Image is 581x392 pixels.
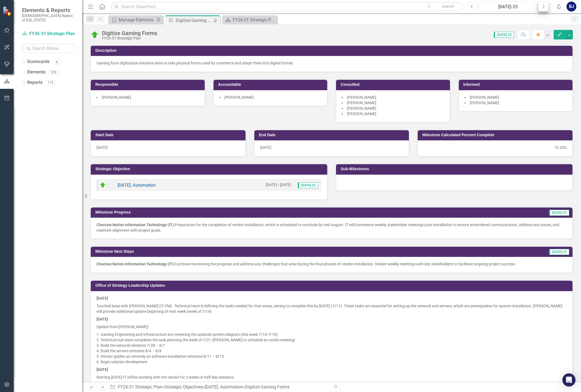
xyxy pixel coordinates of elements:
div: 379 [48,70,59,75]
li: Vendor guides us remotely on software installation tentative 8/11 – 8/15 [101,354,567,359]
a: Strategic Objectives [164,384,203,390]
button: BJ [566,2,576,12]
div: 15.23% [423,145,567,150]
strong: [DATE] [96,317,108,321]
li: Build the servers tentative 8/4 – 8/8 [101,348,567,354]
p: Continue monitoring the progress and address any challenges that arise during the final phases of... [96,261,567,267]
p: Gaming form digitization initiative aims to take physical forms used by commerce and adapt them i... [96,60,567,66]
a: Reports [27,79,42,86]
strong: [DATE] [96,367,108,372]
span: [DATE]-25 [549,210,569,216]
strong: Choctaw Nation Information Technology (IT): [96,223,175,227]
li: Gaming Engineering and Infrastructure are reviewing the updated system diagram (this week 7/14-7/18) [101,332,567,337]
div: [DATE]-25 [481,4,535,10]
input: Search ClearPoint... [111,2,463,12]
div: 6 [52,59,61,64]
a: Elements [27,69,45,75]
h3: Consulted [341,83,447,87]
p: Update from [PERSON_NAME]: [96,323,567,331]
span: [PERSON_NAME] [470,101,499,105]
span: [PERSON_NAME] [347,112,376,116]
li: Technical sub team completes the task planning the week of 7/21 ([PERSON_NAME] to schedule an ons... [101,337,567,343]
span: Search [442,4,454,8]
strong: Choctaw Nation Information Technology (IT): [96,262,175,266]
img: On Target [99,182,106,188]
a: [DATE]: Automation [118,183,156,188]
button: [DATE]-25 [479,2,537,12]
span: [DATE] [260,145,271,150]
small: [DATE] - [DATE] [266,182,291,188]
h3: Responsible [95,83,202,87]
span: [DATE]-25 [298,182,318,188]
p: Starting [DATE] IT will be working with the vendor for 2 weeks in half day sessions. [96,373,567,381]
a: FY26-31 Strategic Plan [224,16,276,23]
span: [PERSON_NAME] [470,95,499,100]
p: Preparation for the completion of vendor installation, which is scheduled to conclude by mid-Augu... [96,222,567,233]
h3: Milestone Calculated Percent Complete [422,133,570,137]
span: [DATE]-25 [494,32,514,38]
img: On Target [90,30,99,39]
li: Begin solution development [101,359,567,365]
span: [PERSON_NAME] [224,95,254,100]
img: ClearPoint Strategy [3,6,12,16]
h3: Accountable [218,83,325,87]
input: Search Below... [22,44,77,53]
button: Search [434,3,462,10]
a: FY26-31 Strategic Plan [22,31,77,37]
div: Open Intercom Messenger [562,373,576,387]
h3: Milestone Next Steps [95,249,403,254]
p: Touched base with [PERSON_NAME] (IT PM): Technical team is defining the tasks needed for their ar... [96,302,567,315]
h3: Sub-Milestones [341,167,570,171]
h3: Milestone Progress [95,210,394,214]
strong: [DATE] [96,296,108,300]
span: [PERSON_NAME] [347,106,376,110]
span: [PERSON_NAME] [347,101,376,105]
div: Digitize Gaming Forms [245,384,289,390]
small: [DEMOGRAPHIC_DATA] Nation of [US_STATE] [22,13,77,22]
div: » » » [110,384,327,390]
h3: Office of Strategy Leadership Updates [95,283,570,288]
div: 113 [45,80,56,85]
div: Digitize Gaming Forms [102,30,157,36]
div: Manage Elements [119,16,155,23]
h3: Start Date [95,133,243,137]
h3: End Date [259,133,406,137]
a: [DATE]: Automation [205,384,243,390]
div: Digitize Gaming Forms [176,17,212,24]
span: [PERSON_NAME] [102,95,131,100]
div: FY26-31 Strategic Plan [102,36,157,40]
span: [PERSON_NAME] [347,95,376,100]
a: Scorecards [27,59,50,65]
span: [DATE] [96,145,108,150]
a: Manage Elements [110,16,155,23]
h3: Description [95,49,570,53]
a: FY26-31 Strategic Plan [118,384,162,390]
li: Build the network tentative 7/28 – 8/1 [101,343,567,348]
h3: Strategic Objective [95,167,324,171]
span: [DATE]-25 [549,249,569,255]
span: Elements & Reports [22,7,77,13]
h3: Informed [463,83,570,87]
div: FY26-31 Strategic Plan [233,16,276,23]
